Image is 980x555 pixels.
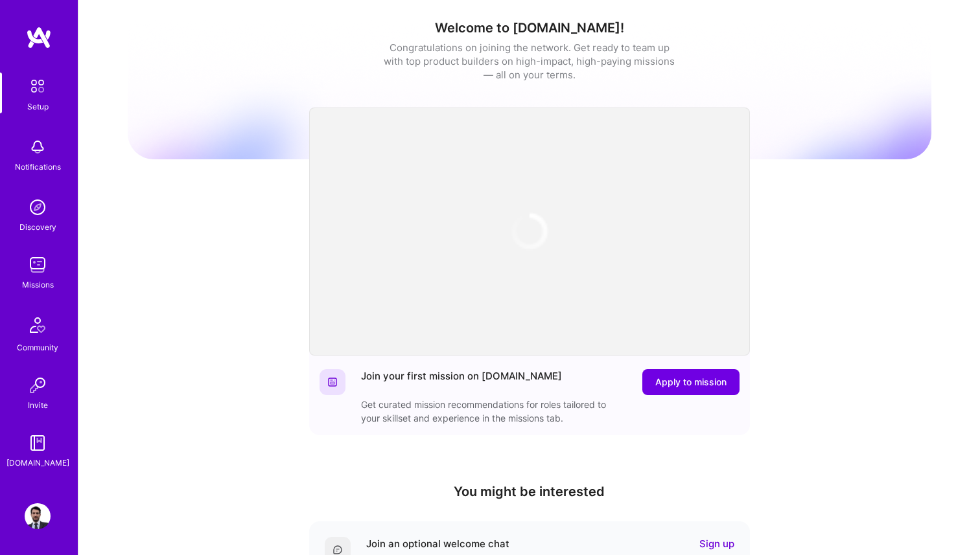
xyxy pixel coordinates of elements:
[25,503,51,529] img: User Avatar
[361,398,620,425] div: Get curated mission recommendations for roles tailored to your skillset and experience in the mis...
[699,537,734,550] a: Sign up
[17,341,58,354] div: Community
[26,26,52,49] img: logo
[22,278,54,291] div: Missions
[25,252,51,278] img: teamwork
[332,545,343,555] img: Comment
[25,134,51,160] img: bell
[309,108,750,356] iframe: video
[25,372,51,398] img: Invite
[384,41,675,82] div: Congratulations on joining the network. Get ready to team up with top product builders on high-im...
[15,160,61,174] div: Notifications
[27,100,49,113] div: Setup
[642,369,740,395] button: Apply to mission
[19,220,56,234] div: Discovery
[366,537,509,550] div: Join an optional welcome chat
[25,430,51,456] img: guide book
[22,310,53,341] img: Community
[327,377,338,387] img: Website
[24,73,51,100] img: setup
[309,484,750,499] h4: You might be interested
[28,398,48,412] div: Invite
[508,210,551,253] img: loading
[361,369,562,395] div: Join your first mission on [DOMAIN_NAME]
[6,456,69,470] div: [DOMAIN_NAME]
[128,20,931,36] h1: Welcome to [DOMAIN_NAME]!
[25,194,51,220] img: discovery
[21,503,54,529] a: User Avatar
[655,376,727,389] span: Apply to mission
